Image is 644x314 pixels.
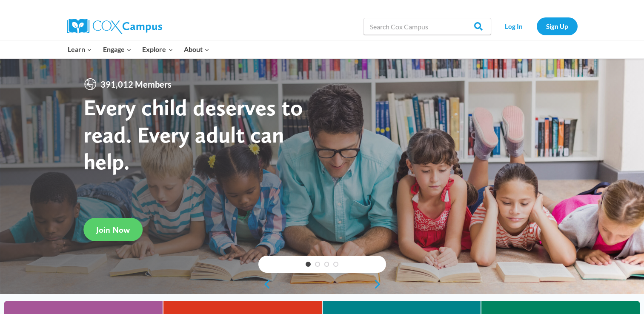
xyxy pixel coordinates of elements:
a: 3 [324,262,329,267]
strong: Every child deserves to read. Every adult can help. [83,94,303,175]
span: Explore [142,44,173,55]
span: Engage [103,44,132,55]
a: 4 [333,262,338,267]
input: Search Cox Campus [364,18,491,35]
span: Learn [68,44,92,55]
img: Cox Campus [67,19,162,34]
nav: Secondary Navigation [495,17,578,35]
a: previous [258,279,271,289]
a: next [373,279,386,289]
span: 391,012 Members [97,77,175,91]
nav: Primary Navigation [63,40,215,58]
span: About [184,44,209,55]
a: Sign Up [537,17,578,35]
a: Log In [495,17,532,35]
a: Join Now [83,218,143,241]
a: 2 [315,262,320,267]
a: 1 [306,262,311,267]
div: content slider buttons [258,276,386,293]
span: Join Now [96,225,130,235]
